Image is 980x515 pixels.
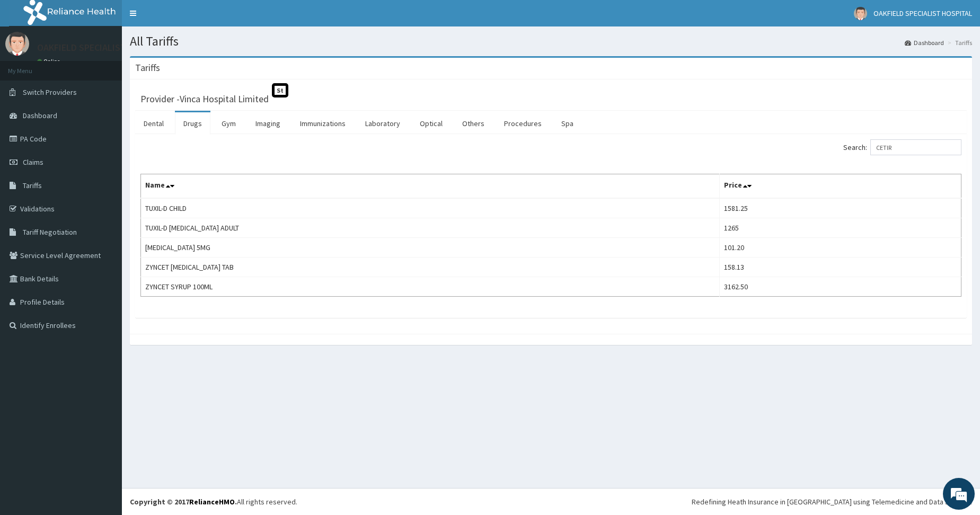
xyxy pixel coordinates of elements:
a: Immunizations [292,112,354,135]
td: 3162.50 [720,277,961,297]
span: St [272,83,288,97]
a: Spa [553,112,582,135]
td: 158.13 [720,257,961,277]
h3: Tariffs [135,63,160,73]
p: OAKFIELD SPECIALIST HOSPITAL [37,43,170,52]
span: Switch Providers [23,87,77,97]
input: Search: [870,139,961,155]
span: Dashboard [23,111,57,120]
h3: Provider - Vinca Hospital Limited [140,94,269,104]
th: Price [720,174,961,199]
a: Laboratory [357,112,409,135]
label: Search: [843,139,961,155]
td: 1265 [720,218,961,238]
a: Dashboard [905,38,944,47]
a: Optical [411,112,451,135]
span: OAKFIELD SPECIALIST HOSPITAL [873,8,972,18]
a: Drugs [175,112,210,135]
a: Online [37,58,63,65]
span: Tariffs [23,181,42,190]
th: Name [141,174,720,199]
img: User Image [854,7,867,20]
span: Claims [23,157,43,167]
h1: All Tariffs [130,34,972,48]
td: [MEDICAL_DATA] 5MG [141,238,720,257]
strong: Copyright © 2017 . [130,497,237,507]
a: Gym [213,112,244,135]
td: TUXIL-D CHILD [141,198,720,218]
td: 1581.25 [720,198,961,218]
div: Redefining Heath Insurance in [GEOGRAPHIC_DATA] using Telemedicine and Data Science! [692,496,972,507]
td: ZYNCET SYRUP 100ML [141,277,720,297]
a: RelianceHMO [189,497,235,507]
td: TUXIL-D [MEDICAL_DATA] ADULT [141,218,720,238]
a: Procedures [496,112,550,135]
footer: All rights reserved. [122,488,980,515]
a: Dental [135,112,172,135]
a: Imaging [247,112,289,135]
a: Others [454,112,493,135]
td: ZYNCET [MEDICAL_DATA] TAB [141,257,720,277]
span: Tariff Negotiation [23,227,77,237]
li: Tariffs [945,38,972,47]
td: 101.20 [720,238,961,257]
img: User Image [5,32,29,56]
